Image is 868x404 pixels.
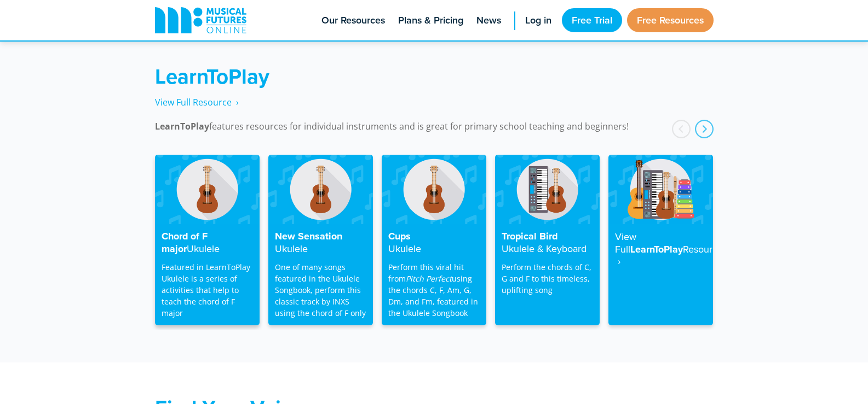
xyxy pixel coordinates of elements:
p: One of many songs featured in the Ukulele Songbook, perform this classic track by INXS using the ... [275,261,366,319]
a: Tropical BirdUkulele & Keyboard Perform the chords of C, G and F to this timeless, uplifting song [495,155,600,325]
h4: LearnToPlay [615,231,706,268]
strong: LearnToPlay [155,61,269,91]
span: News [476,13,501,28]
p: Featured in LearnToPlay Ukulele is a series of activities that help to teach the chord of F major [162,261,253,319]
h4: Chord of F major [162,231,253,255]
span: Log in [525,13,551,28]
strong: Ukulele [388,242,421,255]
a: Free Resources [627,8,714,32]
strong: Ukulele [187,242,220,255]
strong: Resource ‎ › [615,242,723,268]
a: Free Trial [562,8,622,32]
em: Pitch Perfect [406,273,452,284]
p: Perform this viral hit from using the chords C, F, Am, G, Dm, and Fm, featured in the Ukulele Son... [388,261,480,319]
h4: Tropical Bird [502,231,593,255]
h4: Cups [388,231,480,255]
p: Perform the chords of C, G and F to this timeless, uplifting song [502,261,593,296]
h4: New Sensation [275,231,366,255]
span: Our Resources [321,13,385,28]
strong: Ukulele [275,242,308,255]
a: CupsUkulele Perform this viral hit fromPitch Perfectusing the chords C, F, Am, G, Dm, and Fm, fea... [382,155,486,325]
strong: View Full [615,230,636,256]
div: prev [672,120,691,138]
strong: LearnToPlay [155,120,209,132]
p: features resources for individual instruments and is great for primary school teaching and beginn... [155,120,714,133]
strong: Ukulele & Keyboard [502,242,587,255]
span: View Full Resource‎‏‏‎ ‎ › [155,96,239,108]
a: View Full Resource‎‏‏‎ ‎ › [155,96,239,109]
span: Plans & Pricing [398,13,463,28]
a: View FullLearnToPlayResource ‎ › [608,155,713,325]
a: New SensationUkulele One of many songs featured in the Ukulele Songbook, perform this classic tra... [268,155,373,325]
div: next [695,120,714,138]
a: Chord of F majorUkulele Featured in LearnToPlay Ukulele is a series of activities that help to te... [155,155,260,325]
